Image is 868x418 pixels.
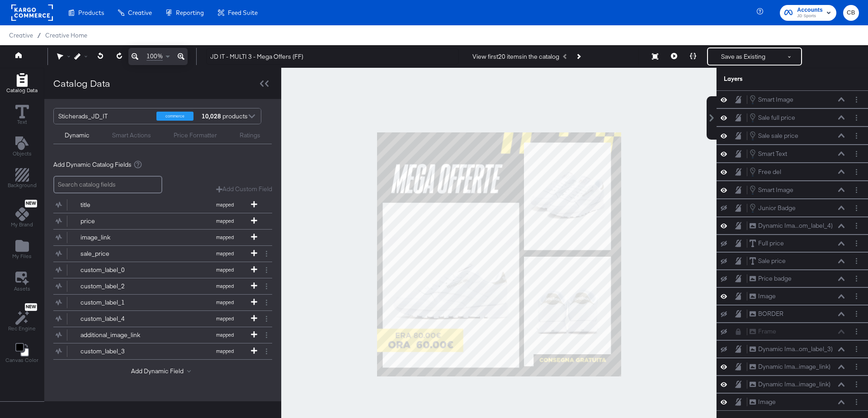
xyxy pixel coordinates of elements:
[7,237,37,263] button: Add Files
[758,380,830,389] div: Dynamic Ima...image_link)
[797,5,823,15] span: Accounts
[131,367,194,376] button: Add Dynamic Field
[53,213,261,229] button: pricemapped
[758,398,776,406] div: Image
[758,292,776,301] div: Image
[852,95,861,104] button: Layer Options
[852,291,861,301] button: Layer Options
[53,278,272,294] div: custom_label_2mapped
[200,202,250,208] span: mapped
[228,9,258,16] span: Feed Suite
[758,310,783,318] div: BORDER
[3,301,41,335] button: NewRec Engine
[758,113,795,122] div: Sale full price
[758,221,833,230] div: Dynamic Ima...om_label_4)
[758,257,786,265] div: Sale price
[717,376,868,393] div: Dynamic Ima...image_link)Layer Options
[758,150,787,158] div: Smart Text
[6,87,38,94] span: Catalog Data
[53,246,272,262] div: sale_pricemapped
[45,32,87,39] a: Creative Home
[128,9,152,16] span: Creative
[749,309,784,319] button: BORDER
[5,357,38,364] span: Canvas Color
[852,380,861,389] button: Layer Options
[852,239,861,248] button: Layer Options
[200,332,250,338] span: mapped
[852,274,861,283] button: Layer Options
[80,347,146,356] div: custom_label_3
[200,315,250,322] span: mapped
[58,108,150,124] div: Sticherads_JD_IT
[78,9,104,16] span: Products
[717,199,868,217] div: Junior BadgeLayer Options
[472,52,559,61] div: View first 20 items in the catalog
[53,160,132,169] span: Add Dynamic Catalog Fields
[200,267,250,273] span: mapped
[200,108,222,124] strong: 10,028
[112,131,151,140] div: Smart Actions
[80,315,146,323] div: custom_label_4
[852,309,861,319] button: Layer Options
[717,305,868,323] div: BORDERLayer Options
[53,230,272,245] div: image_linkmapped
[10,103,34,128] button: Text
[717,90,868,108] div: Smart ImageLayer Options
[749,149,788,159] button: Smart Text
[717,287,868,305] div: ImageLayer Options
[572,48,585,65] button: Next Product
[13,150,32,157] span: Objects
[852,185,861,195] button: Layer Options
[749,203,796,213] button: Junior Badge
[53,197,261,213] button: titlemapped
[25,201,37,207] span: New
[200,348,250,354] span: mapped
[80,249,146,258] div: sale_price
[749,221,833,230] button: Dynamic Ima...om_label_4)
[749,185,794,195] button: Smart Image
[33,32,45,39] span: /
[758,274,792,283] div: Price badge
[717,163,868,181] div: Free delLayer Options
[758,345,833,353] div: Dynamic Ima...om_label_3)
[852,149,861,159] button: Layer Options
[758,95,793,104] div: Smart Image
[53,246,261,262] button: sale_pricemapped
[8,182,37,189] span: Background
[80,201,146,209] div: title
[65,131,90,140] div: Dynamic
[53,213,272,229] div: pricemapped
[200,250,250,257] span: mapped
[80,266,146,274] div: custom_label_0
[216,185,272,193] button: Add Custom Field
[5,198,38,231] button: NewMy Brand
[758,204,796,212] div: Junior Badge
[25,304,37,310] span: New
[852,344,861,354] button: Layer Options
[758,132,798,140] div: Sale sale price
[717,393,868,411] div: ImageLayer Options
[8,325,36,332] span: Rec Engine
[749,344,833,354] button: Dynamic Ima...om_label_3)
[80,298,146,307] div: custom_label_1
[53,343,261,359] button: custom_label_3mapped
[758,362,830,371] div: Dynamic Ima...image_link)
[852,203,861,213] button: Layer Options
[780,5,836,21] button: AccountsJD Sports
[146,52,163,61] span: 100%
[7,134,37,160] button: Add Text
[758,239,784,248] div: Full price
[717,323,868,340] div: FrameLayer Options
[53,197,272,213] div: titlemapped
[749,167,782,177] button: Free del
[749,274,792,283] button: Price badge
[852,131,861,141] button: Layer Options
[53,295,272,310] div: custom_label_1mapped
[852,362,861,371] button: Layer Options
[9,269,36,295] button: Assets
[200,283,250,289] span: mapped
[53,343,272,359] div: custom_label_3mapped
[847,8,855,18] span: CB
[2,166,42,192] button: Add Rectangle
[17,118,27,126] span: Text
